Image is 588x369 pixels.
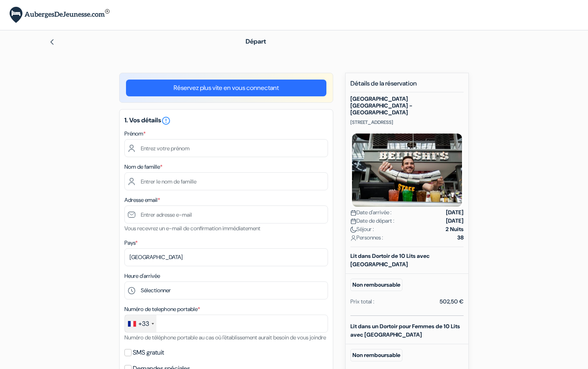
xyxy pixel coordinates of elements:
[124,225,260,232] small: Vous recevrez un e-mail de confirmation immédiatement
[350,252,430,268] b: Lit dans Dortoir de 10 Lits avec [GEOGRAPHIC_DATA]
[10,7,110,23] img: AubergesDeJeunesse.com
[350,227,356,233] img: moon.svg
[124,196,160,204] label: Adresse email
[350,297,374,306] div: Prix total :
[126,80,326,96] a: Réservez plus vite en vous connectant
[350,80,464,92] h5: Détails de la réservation
[124,116,328,126] h5: 1. Vos détails
[350,323,460,338] b: Lit dans un Dortoir pour Femmes de 10 Lits avec [GEOGRAPHIC_DATA]
[440,297,464,306] div: 502,50 €
[138,319,149,329] div: +33
[133,347,164,358] label: SMS gratuit
[124,163,162,171] label: Nom de famille
[350,218,356,224] img: calendar.svg
[124,172,328,190] input: Entrer le nom de famille
[124,305,200,313] label: Numéro de telephone portable
[350,225,374,233] span: Séjour :
[350,208,392,217] span: Date d'arrivée :
[350,96,464,116] h5: [GEOGRAPHIC_DATA] [GEOGRAPHIC_DATA] - [GEOGRAPHIC_DATA]
[124,130,146,138] label: Prénom
[161,116,171,126] i: error_outline
[350,217,394,225] span: Date de départ :
[350,119,464,126] p: [STREET_ADDRESS]
[350,235,356,241] img: user_icon.svg
[49,39,55,45] img: left_arrow.svg
[125,315,156,332] div: France: +33
[446,225,464,233] strong: 2 Nuits
[350,210,356,216] img: calendar.svg
[124,205,328,223] input: Entrer adresse e-mail
[350,349,402,361] small: Non remboursable
[124,334,326,341] small: Numéro de téléphone portable au cas où l'établissement aurait besoin de vous joindre
[124,139,328,157] input: Entrez votre prénom
[457,233,464,242] strong: 38
[350,233,383,242] span: Personnes :
[161,116,171,124] a: error_outline
[124,239,138,247] label: Pays
[350,279,402,291] small: Non remboursable
[124,272,160,280] label: Heure d'arrivée
[246,37,266,46] span: Départ
[446,208,464,217] strong: [DATE]
[446,217,464,225] strong: [DATE]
